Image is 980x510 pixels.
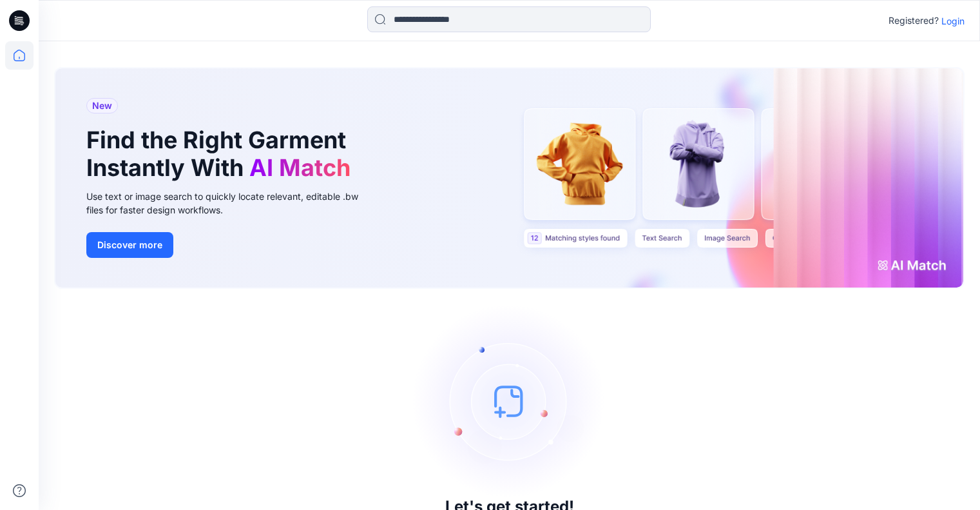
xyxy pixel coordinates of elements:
[86,190,376,217] div: Use text or image search to quickly locate relevant, editable .bw files for faster design workflows.
[86,126,357,182] h1: Find the Right Garment Instantly With
[86,232,173,258] button: Discover more
[92,98,112,113] span: New
[249,153,351,182] span: AI Match
[413,304,606,498] img: empty-state-image.svg
[889,13,939,28] p: Registered?
[941,14,965,28] p: Login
